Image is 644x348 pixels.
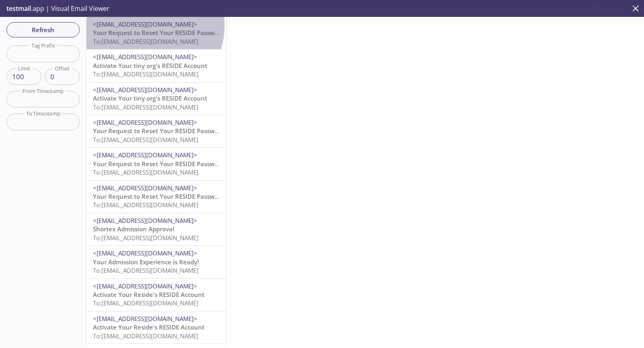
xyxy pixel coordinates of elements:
span: Your Request to Reset Your RESIDE Password [93,192,224,200]
span: To: [EMAIL_ADDRESS][DOMAIN_NAME] [93,266,198,274]
span: Your Request to Reset Your RESIDE Password [93,127,224,135]
span: <[EMAIL_ADDRESS][DOMAIN_NAME]> [93,151,197,159]
span: <[EMAIL_ADDRESS][DOMAIN_NAME]> [93,118,197,126]
button: Refresh [6,22,80,37]
div: <[EMAIL_ADDRESS][DOMAIN_NAME]>Your Request to Reset Your RESIDE PasswordTo:[EMAIL_ADDRESS][DOMAIN... [87,115,226,147]
div: <[EMAIL_ADDRESS][DOMAIN_NAME]>Activate Your Reside's RESIDE AccountTo:[EMAIL_ADDRESS][DOMAIN_NAME] [87,311,226,344]
span: Your Admission Experience is Ready! [93,258,199,266]
span: To: [EMAIL_ADDRESS][DOMAIN_NAME] [93,168,198,176]
span: Activate Your Reside's RESIDE Account [93,290,204,299]
span: To: [EMAIL_ADDRESS][DOMAIN_NAME] [93,332,198,340]
span: To: [EMAIL_ADDRESS][DOMAIN_NAME] [93,201,198,209]
span: Shortex Admission Approval [93,225,174,233]
span: To: [EMAIL_ADDRESS][DOMAIN_NAME] [93,234,198,242]
span: To: [EMAIL_ADDRESS][DOMAIN_NAME] [93,299,198,307]
span: <[EMAIL_ADDRESS][DOMAIN_NAME]> [93,315,197,323]
span: Activate Your tiny org's RESIDE Account [93,62,207,70]
span: <[EMAIL_ADDRESS][DOMAIN_NAME]> [93,216,197,224]
span: <[EMAIL_ADDRESS][DOMAIN_NAME]> [93,184,197,192]
span: Your Request to Reset Your RESIDE Password [93,160,224,168]
div: <[EMAIL_ADDRESS][DOMAIN_NAME]>Your Request to Reset Your RESIDE PasswordTo:[EMAIL_ADDRESS][DOMAIN... [87,148,226,180]
span: To: [EMAIL_ADDRESS][DOMAIN_NAME] [93,70,198,78]
span: To: [EMAIL_ADDRESS][DOMAIN_NAME] [93,103,198,111]
span: Activate Your tiny org's RESIDE Account [93,94,207,102]
span: Refresh [13,25,73,35]
span: To: [EMAIL_ADDRESS][DOMAIN_NAME] [93,136,198,144]
div: <[EMAIL_ADDRESS][DOMAIN_NAME]>Shortex Admission ApprovalTo:[EMAIL_ADDRESS][DOMAIN_NAME] [87,213,226,245]
span: Activate Your Reside's RESIDE Account [93,323,204,331]
span: <[EMAIL_ADDRESS][DOMAIN_NAME]> [93,86,197,94]
span: testmail [6,4,31,13]
div: <[EMAIL_ADDRESS][DOMAIN_NAME]>Your Admission Experience is Ready!To:[EMAIL_ADDRESS][DOMAIN_NAME] [87,246,226,278]
span: <[EMAIL_ADDRESS][DOMAIN_NAME]> [93,53,197,61]
div: <[EMAIL_ADDRESS][DOMAIN_NAME]>Activate Your tiny org's RESIDE AccountTo:[EMAIL_ADDRESS][DOMAIN_NAME] [87,82,226,115]
div: <[EMAIL_ADDRESS][DOMAIN_NAME]>Activate Your Reside's RESIDE AccountTo:[EMAIL_ADDRESS][DOMAIN_NAME] [87,279,226,311]
div: <[EMAIL_ADDRESS][DOMAIN_NAME]>Your Request to Reset Your RESIDE PasswordTo:[EMAIL_ADDRESS][DOMAIN... [87,17,226,49]
span: <[EMAIL_ADDRESS][DOMAIN_NAME]> [93,282,197,290]
div: <[EMAIL_ADDRESS][DOMAIN_NAME]>Activate Your tiny org's RESIDE AccountTo:[EMAIL_ADDRESS][DOMAIN_NAME] [87,49,226,82]
span: Your Request to Reset Your RESIDE Password [93,29,224,37]
span: To: [EMAIL_ADDRESS][DOMAIN_NAME] [93,37,198,45]
span: <[EMAIL_ADDRESS][DOMAIN_NAME]> [93,249,197,257]
span: <[EMAIL_ADDRESS][DOMAIN_NAME]> [93,20,197,28]
div: <[EMAIL_ADDRESS][DOMAIN_NAME]>Your Request to Reset Your RESIDE PasswordTo:[EMAIL_ADDRESS][DOMAIN... [87,181,226,213]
